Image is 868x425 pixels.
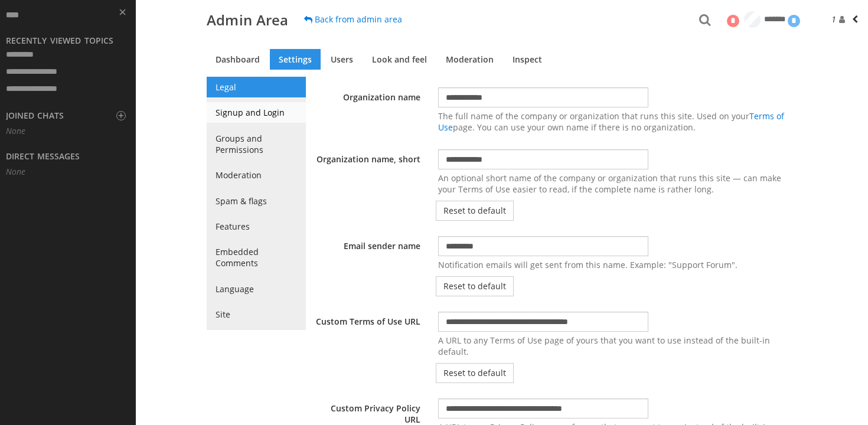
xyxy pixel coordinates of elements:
i: None [6,125,25,136]
span: An optional short name of the company or organization that runs this site — can make your Terms o... [438,172,781,195]
a: Features [207,216,306,237]
label: Custom Terms of Use URL [306,306,429,327]
button: Reset to default [436,201,514,221]
a: Inspect [504,49,551,70]
h3: Recently viewed topics [6,37,113,45]
a: Terms of Use [438,110,784,133]
a: Look and feel [363,49,436,70]
h3: Joined Chats [6,112,64,120]
a: Embedded Comments [207,241,306,273]
h1: Admin Area [207,13,288,27]
a: Dashboard [207,49,269,70]
a: Back from admin area [297,9,409,30]
label: Organization name, short [306,143,429,165]
label: Organization name [306,81,429,103]
span: Notification emails will get sent from this name. Example: "Support Forum". [438,259,738,270]
h3: Direct Messages [6,152,80,161]
span: A URL to any Terms of Use page of yours that you want to use instead of the built-in default. [438,335,770,357]
a: Signup and Login [207,102,306,123]
a: Groups and Permissions [207,128,306,160]
i: None [6,166,25,177]
span: 1 [831,14,848,25]
button: Reset to default [436,276,514,296]
a: Spam & flags [207,191,306,211]
button: Reset to default [436,363,514,383]
a: Users [322,49,362,70]
label: Custom Privacy Policy URL [306,393,429,425]
span: The full name of the company or organization that runs this site. Used on your page. You can use ... [438,110,784,133]
a: Site [207,304,306,325]
label: Email sender name [306,230,429,251]
button: 1 [823,6,868,31]
a: Moderation [207,165,306,185]
a: Language [207,279,306,299]
a: Settings [270,49,321,70]
a: Moderation [437,49,502,70]
a: Legal [207,77,306,97]
button: + [116,111,126,120]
